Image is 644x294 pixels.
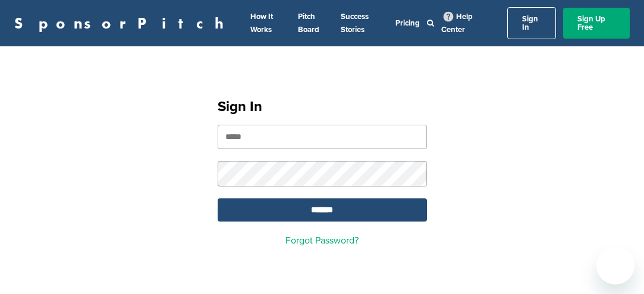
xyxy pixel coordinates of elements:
a: Pricing [395,18,420,28]
a: Sign Up Free [563,8,630,39]
a: Success Stories [341,12,369,34]
a: How It Works [250,12,273,34]
iframe: Button to launch messaging window [596,246,634,284]
a: SponsorPitch [14,15,231,31]
a: Pitch Board [298,12,319,34]
a: Help Center [441,10,473,37]
a: Forgot Password? [285,235,359,246]
a: Sign In [507,7,557,39]
h1: Sign In [218,96,427,118]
